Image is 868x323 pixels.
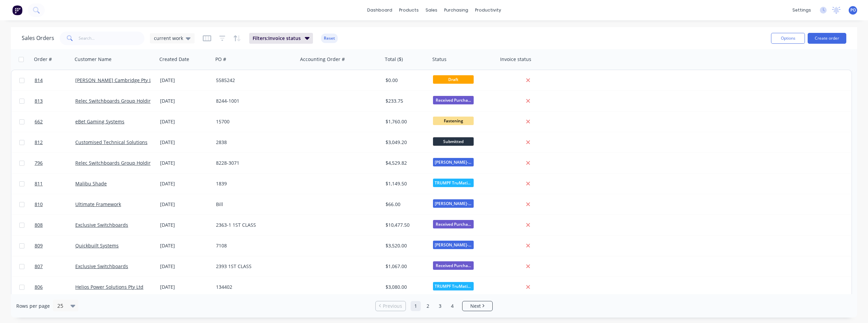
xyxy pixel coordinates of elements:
[160,242,211,249] div: [DATE]
[35,194,75,215] a: 810
[386,139,426,146] div: $3,049.20
[35,160,43,166] span: 796
[386,201,426,208] div: $66.00
[75,98,157,104] a: Relec Switchboards Group Holdings
[35,98,43,104] span: 813
[16,303,50,309] span: Rows per page
[441,5,472,15] div: purchasing
[35,201,43,208] span: 810
[75,263,128,269] a: Exclusive Switchboards
[373,301,495,311] ul: Pagination
[75,284,143,290] a: Helios Power Solutions Pty Ltd
[35,153,75,173] a: 796
[35,139,43,146] span: 812
[447,301,457,311] a: Page 4
[75,201,121,207] a: Ultimate Framework
[35,91,75,111] a: 813
[35,242,43,249] span: 809
[216,180,291,187] div: 1839
[160,139,211,146] div: [DATE]
[75,222,128,228] a: Exclusive Switchboards
[216,263,291,270] div: 2393 1ST CLASS
[75,160,157,166] a: Relec Switchboards Group Holdings
[216,242,291,249] div: 7108
[462,303,492,309] a: Next page
[435,301,445,311] a: Page 3
[160,77,211,84] div: [DATE]
[789,5,814,15] div: settings
[35,215,75,235] a: 808
[79,32,145,45] input: Search...
[432,56,447,63] div: Status
[35,263,43,270] span: 807
[470,303,481,309] span: Next
[386,77,426,84] div: $0.00
[433,75,474,84] span: Draft
[35,256,75,277] a: 807
[216,201,291,208] div: Bill
[34,56,52,63] div: Order #
[411,301,421,311] a: Page 1 is your current page
[35,277,75,297] a: 806
[35,118,43,125] span: 662
[386,180,426,187] div: $1,149.50
[433,199,474,208] span: [PERSON_NAME]-Power C5
[386,263,426,270] div: $1,067.00
[433,158,474,166] span: [PERSON_NAME]-Power C5
[433,220,474,228] span: Received Purcha...
[160,180,211,187] div: [DATE]
[386,242,426,249] div: $3,520.00
[216,160,291,166] div: 8228-3071
[472,5,505,15] div: productivity
[376,303,406,309] a: Previous page
[300,56,345,63] div: Accounting Order #
[364,5,396,15] a: dashboard
[386,222,426,228] div: $10,477.50
[386,160,426,166] div: $4,529.82
[500,56,531,63] div: Invoice status
[160,160,211,166] div: [DATE]
[253,35,301,42] span: Filters: Invoice status
[12,5,22,15] img: Factory
[433,96,474,104] span: Received Purcha...
[75,242,119,249] a: Quickbuilt Systems
[771,33,805,44] button: Options
[35,77,43,84] span: 814
[154,35,183,42] span: current work
[160,263,211,270] div: [DATE]
[216,222,291,228] div: 2363-1 1ST CLASS
[160,98,211,104] div: [DATE]
[216,139,291,146] div: 2838
[75,56,112,63] div: Customer Name
[423,301,433,311] a: Page 2
[396,5,422,15] div: products
[35,70,75,90] a: 814
[35,222,43,228] span: 808
[850,7,856,13] span: PO
[433,137,474,146] span: Submitted
[216,77,291,84] div: 5585242
[216,284,291,290] div: 134402
[433,282,474,290] span: TRUMPF TruMatic...
[433,241,474,249] span: [PERSON_NAME]-Power C5
[160,222,211,228] div: [DATE]
[75,118,124,125] a: eBet Gaming Systems
[385,56,403,63] div: Total ($)
[75,139,147,145] a: Customised Technical Solutions
[386,98,426,104] div: $233.75
[321,34,338,43] button: Reset
[386,118,426,125] div: $1,760.00
[160,284,211,290] div: [DATE]
[422,5,441,15] div: sales
[249,33,313,44] button: Filters:Invoice status
[75,77,156,83] a: [PERSON_NAME] Cambridge Pty Ltd
[808,33,846,44] button: Create order
[433,117,474,125] span: Fastening
[433,179,474,187] span: TRUMPF TruMatic...
[75,180,107,187] a: Malibu Shade
[22,35,54,41] h1: Sales Orders
[159,56,189,63] div: Created Date
[35,132,75,153] a: 812
[35,236,75,256] a: 809
[386,284,426,290] div: $3,080.00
